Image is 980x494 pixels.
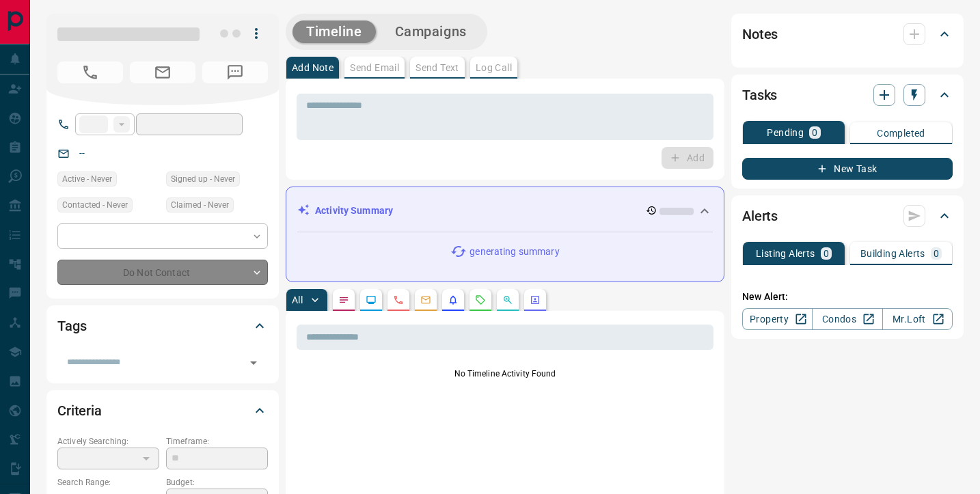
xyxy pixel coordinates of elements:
p: 0 [812,128,817,137]
p: Add Note [292,63,334,72]
p: Building Alerts [860,249,925,258]
svg: Opportunities [502,294,513,305]
svg: Requests [475,294,486,305]
a: Property [742,308,813,330]
svg: Notes [338,294,349,305]
p: Completed [877,128,925,138]
button: Timeline [292,20,376,43]
p: Budget: [166,476,268,489]
p: 0 [824,249,829,258]
p: Timeframe: [166,435,268,448]
p: generating summary [469,245,559,259]
a: -- [79,148,85,159]
svg: Listing Alerts [448,294,459,305]
p: 0 [934,249,939,258]
span: No Email [130,61,195,83]
div: Notes [742,18,953,51]
span: Claimed - Never [171,198,229,212]
h2: Notes [742,23,778,45]
span: Signed up - Never [171,172,235,186]
span: No Number [202,61,268,83]
div: Criteria [57,394,268,427]
h2: Tasks [742,84,777,106]
div: Activity Summary [297,198,713,223]
a: Condos [812,308,882,330]
p: New Alert: [742,290,953,304]
a: Mr.Loft [882,308,953,330]
p: Search Range: [57,476,159,489]
h2: Criteria [57,400,102,422]
div: Alerts [742,200,953,232]
button: Campaigns [381,20,480,43]
div: Do Not Contact [57,260,268,285]
svg: Calls [393,294,404,305]
span: Active - Never [62,172,112,186]
svg: Lead Browsing Activity [366,294,377,305]
span: No Number [57,61,123,83]
p: No Timeline Activity Found [297,368,713,380]
div: Tasks [742,79,953,111]
p: Listing Alerts [756,249,815,258]
span: Contacted - Never [62,198,128,212]
p: All [292,295,303,305]
h2: Alerts [742,205,778,227]
p: Pending [767,128,804,137]
button: New Task [742,158,953,180]
h2: Tags [57,315,86,337]
button: Open [244,353,263,372]
svg: Emails [420,294,431,305]
svg: Agent Actions [530,294,541,305]
p: Actively Searching: [57,435,159,448]
div: Tags [57,310,268,342]
p: Activity Summary [315,204,393,218]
